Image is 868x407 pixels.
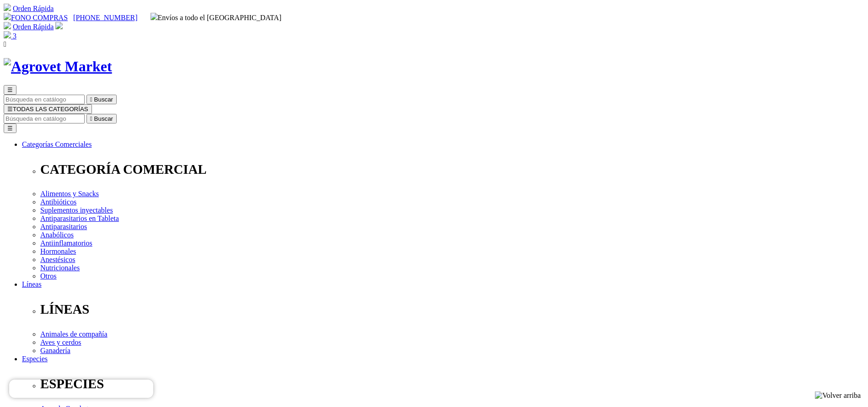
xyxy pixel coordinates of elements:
[40,231,74,239] a: Anabólicos
[4,40,6,48] i: 
[40,214,119,222] a: Antiparasitarios en Tableta
[40,206,113,214] a: Suplementos inyectables
[13,23,54,31] a: Orden Rápida
[9,380,153,398] iframe: Brevo live chat
[4,32,16,40] a: 3
[55,23,63,31] a: Acceda a su cuenta de cliente
[73,14,137,21] a: [PHONE_NUMBER]
[4,13,11,20] img: phone.svg
[90,115,92,122] i: 
[7,86,13,93] span: ☰
[40,256,75,263] a: Anestésicos
[86,95,117,104] button:  Buscar
[151,13,158,20] img: delivery-truck.svg
[40,198,76,206] a: Antibióticos
[4,14,68,21] a: FONO COMPRAS
[40,376,864,391] p: ESPECIES
[22,140,92,148] a: Categorías Comerciales
[40,239,92,247] a: Antiinflamatorios
[86,114,117,123] button:  Buscar
[4,114,85,123] input: Buscar
[7,106,13,112] span: ☰
[4,95,85,104] input: Buscar
[151,14,282,21] span: Envíos a todo el [GEOGRAPHIC_DATA]
[90,96,92,103] i: 
[4,22,11,29] img: shopping-cart.svg
[40,272,57,280] a: Otros
[40,338,81,346] a: Aves y cerdos
[4,85,16,95] button: ☰
[55,22,63,29] img: user.svg
[13,5,54,12] a: Orden Rápida
[94,96,113,103] span: Buscar
[94,115,113,122] span: Buscar
[40,223,87,230] a: Antiparasitarios
[815,391,861,400] img: Volver arriba
[22,355,48,363] a: Especies
[40,347,70,354] a: Ganadería
[40,247,76,255] a: Hormonales
[4,123,16,133] button: ☰
[4,104,92,114] button: ☰TODAS LAS CATEGORÍAS
[40,330,108,338] a: Animales de compañía
[4,4,11,11] img: shopping-cart.svg
[4,31,11,38] img: shopping-bag.svg
[13,32,16,40] span: 3
[40,162,864,177] p: CATEGORÍA COMERCIAL
[40,264,80,272] a: Nutricionales
[40,190,99,198] a: Alimentos y Snacks
[4,58,112,75] img: Agrovet Market
[22,280,42,288] a: Líneas
[40,302,864,317] p: LÍNEAS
